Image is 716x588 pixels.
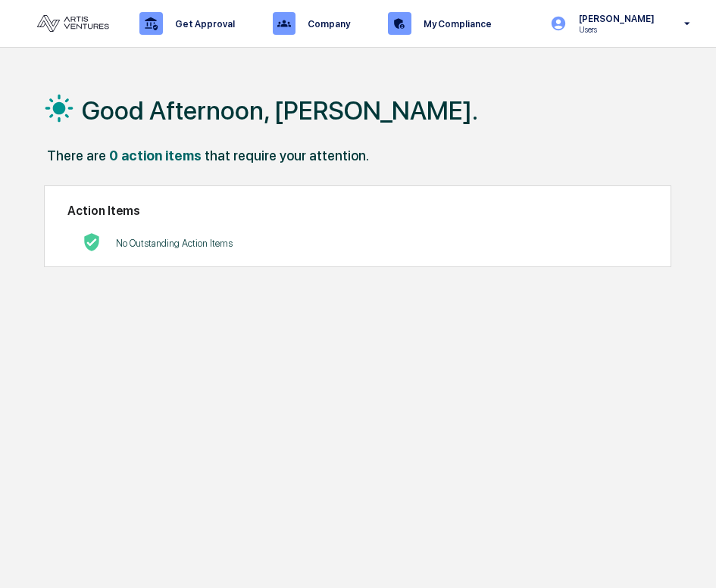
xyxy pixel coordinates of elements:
[47,148,106,163] div: There are
[567,13,662,24] p: [PERSON_NAME]
[163,18,242,30] p: Get Approval
[295,18,358,30] p: Company
[109,148,202,163] div: 0 action items
[205,148,369,163] div: that require your attention.
[83,233,101,251] img: No Actions logo
[411,18,499,30] p: My Compliance
[567,24,662,35] p: Users
[36,15,109,32] img: logo
[116,238,233,249] p: No Outstanding Action Items
[67,204,647,218] h2: Action Items
[82,95,478,126] h1: Good Afternoon, [PERSON_NAME].
[668,538,708,579] iframe: Open customer support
